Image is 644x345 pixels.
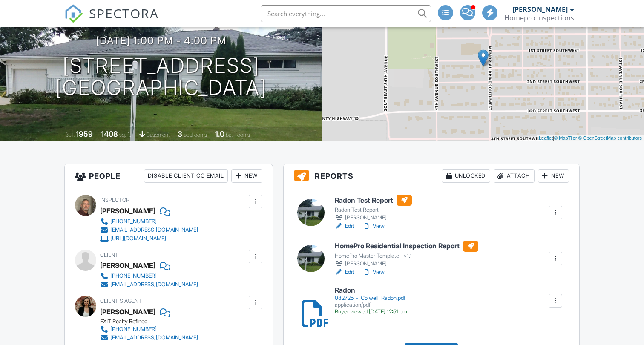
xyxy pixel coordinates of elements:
[110,227,198,233] div: [EMAIL_ADDRESS][DOMAIN_NAME]
[335,287,407,294] h6: Radon
[335,259,478,268] div: [PERSON_NAME]
[100,204,155,217] div: [PERSON_NAME]
[554,135,577,141] a: © MapTiler
[335,222,354,230] a: Edit
[335,295,407,302] div: 082725_-_Colwell_Radon.pdf
[100,280,198,289] a: [EMAIL_ADDRESS][DOMAIN_NAME]
[494,169,535,183] div: Attach
[335,207,412,213] div: Radon Test Report
[100,217,198,226] a: [PHONE_NUMBER]
[215,129,224,138] div: 1.0
[64,4,83,23] img: The Best Home Inspection Software - Spectora
[231,169,262,183] div: New
[100,305,155,318] a: [PERSON_NAME]
[65,132,75,138] span: Built
[64,11,159,29] a: SPECTORA
[538,169,569,183] div: New
[442,169,490,183] div: Unlocked
[55,55,267,100] h1: [STREET_ADDRESS] [GEOGRAPHIC_DATA]
[89,4,159,22] span: SPECTORA
[110,326,157,333] div: [PHONE_NUMBER]
[100,226,198,234] a: [EMAIL_ADDRESS][DOMAIN_NAME]
[335,308,407,315] div: Buyer viewed [DATE] 12:51 pm
[101,129,118,138] div: 1408
[100,197,129,203] span: Inspector
[147,132,170,138] span: basement
[100,252,118,258] span: Client
[226,132,250,138] span: bathrooms
[537,135,644,142] div: |
[335,195,412,206] h6: Radon Test Report
[119,132,131,138] span: sq. ft.
[335,253,478,259] div: HomePro Master Template - v1.1
[335,241,478,252] h6: HomePro Residential Inspection Report
[335,241,478,268] a: HomePro Residential Inspection Report HomePro Master Template - v1.1 [PERSON_NAME]
[65,164,273,188] h3: People
[100,234,198,243] a: [URL][DOMAIN_NAME]
[178,129,182,138] div: 3
[110,218,157,225] div: [PHONE_NUMBER]
[504,14,574,22] div: Homepro Inspections
[110,281,198,288] div: [EMAIL_ADDRESS][DOMAIN_NAME]
[335,195,412,222] a: Radon Test Report Radon Test Report [PERSON_NAME]
[335,302,407,308] div: application/pdf
[362,268,385,276] a: View
[110,235,166,242] div: [URL][DOMAIN_NAME]
[110,334,198,341] div: [EMAIL_ADDRESS][DOMAIN_NAME]
[110,273,157,279] div: [PHONE_NUMBER]
[100,333,198,342] a: [EMAIL_ADDRESS][DOMAIN_NAME]
[539,135,553,141] a: Leaflet
[96,35,227,46] h3: [DATE] 1:00 pm - 4:00 pm
[184,132,207,138] span: bedrooms
[100,298,142,304] span: Client's Agent
[335,213,412,222] div: [PERSON_NAME]
[335,287,407,315] a: Radon 082725_-_Colwell_Radon.pdf application/pdf Buyer viewed [DATE] 12:51 pm
[100,272,198,280] a: [PHONE_NUMBER]
[76,129,93,138] div: 1959
[261,5,431,22] input: Search everything...
[284,164,579,188] h3: Reports
[578,135,642,141] a: © OpenStreetMap contributors
[512,5,568,14] div: [PERSON_NAME]
[362,222,385,230] a: View
[100,259,155,272] div: [PERSON_NAME]
[100,318,205,325] div: EXIT Realty Refined
[144,169,228,183] div: Disable Client CC Email
[100,325,198,333] a: [PHONE_NUMBER]
[335,268,354,276] a: Edit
